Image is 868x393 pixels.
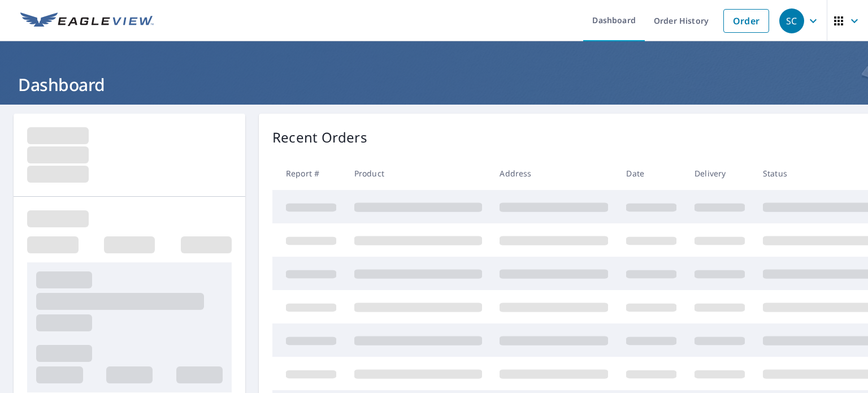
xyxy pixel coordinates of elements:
[14,73,854,96] h1: Dashboard
[20,12,154,29] img: EV Logo
[685,157,754,190] th: Delivery
[272,157,345,190] th: Report #
[272,127,367,148] p: Recent Orders
[723,9,769,33] a: Order
[779,8,804,33] div: SC
[617,157,685,190] th: Date
[491,157,617,190] th: Address
[345,157,491,190] th: Product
